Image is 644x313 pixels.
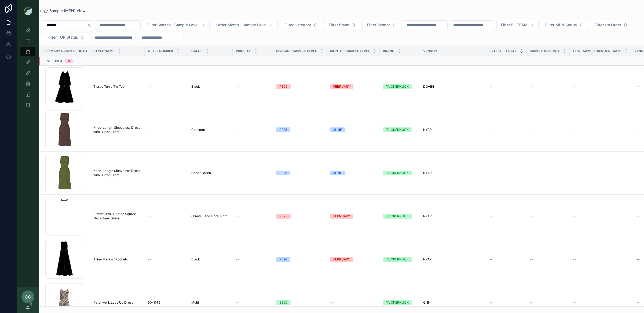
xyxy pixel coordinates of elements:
[496,20,539,30] button: Select Button
[489,257,523,262] a: --
[330,171,376,175] a: JUNE
[55,59,63,63] span: Idea
[236,214,239,218] span: --
[93,300,141,305] a: Patchwork Lace Up Dress
[43,8,86,13] a: Sample (MPN) View
[489,257,493,262] span: --
[148,49,173,53] span: Style Number
[276,49,317,53] span: Season - Sample Level
[386,214,409,219] div: TUCKERNUCK
[530,257,533,262] span: --
[236,128,270,132] a: --
[17,21,39,117] div: scrollable content
[24,6,32,15] img: App logo
[573,257,628,262] a: --
[93,126,141,134] a: Knee-Length Sleeveless Dress with Button Front
[93,257,141,262] a: A line Maxi w/ Pockets
[386,300,409,305] div: TUCKERNUCK
[383,127,417,132] a: TUCKERNUCK
[333,171,342,175] div: JUNE
[279,257,287,262] div: PF26
[423,257,483,262] a: NYAP
[423,84,434,89] span: DO+BE
[333,257,350,262] div: FEBRUARY
[489,84,493,89] span: --
[147,22,199,28] span: Filter Season - Sample Level
[279,84,287,89] div: PS26
[573,49,621,53] span: FIRST SAMPLE REQUEST DATE
[43,32,89,42] button: Select Button
[573,300,628,305] a: --
[236,49,251,53] span: PRIORITY
[383,257,417,262] a: TUCKERNUCK
[489,128,493,132] span: --
[541,20,588,30] button: Select Button
[276,214,324,219] a: PS26
[573,214,628,218] a: --
[45,49,87,53] span: PRIMARY SAMPLE PHOTO
[573,300,576,305] span: --
[383,300,417,305] a: TUCKERNUCK
[330,127,376,132] a: JUNE
[236,171,239,175] span: --
[423,300,483,305] a: GNN
[501,22,528,28] span: Filter PL TEAM
[236,84,239,89] span: --
[148,84,151,89] span: --
[148,257,151,262] span: --
[489,49,517,53] span: Latest Fit Date
[489,300,523,305] a: --
[423,257,432,262] span: NYAP
[143,20,210,30] button: Select Button
[49,8,86,13] span: Sample (MPN) View
[383,214,417,219] a: TUCKERNUCK
[148,257,185,262] a: --
[636,128,640,132] div: --
[489,84,523,89] a: --
[236,84,270,89] a: --
[93,84,141,89] a: Tiered Tunic Tie Top
[191,257,200,262] span: Black
[423,300,430,305] span: GNN
[276,171,324,175] a: PF26
[530,214,533,218] span: --
[489,171,523,175] a: --
[191,128,205,132] span: Chestnut
[279,171,287,175] div: PF26
[148,300,160,305] span: 50-1149
[530,49,560,53] span: Sample Due Date
[148,84,185,89] a: --
[236,128,239,132] span: --
[530,84,533,89] span: --
[191,128,229,132] a: Chestnut
[573,171,576,175] span: --
[636,214,640,218] div: --
[383,84,417,89] a: TUCKERNUCK
[87,23,94,27] button: Clear
[423,84,483,89] a: DO+BE
[279,300,287,305] div: SS26
[383,171,417,175] a: TUCKERNUCK
[236,171,270,175] a: --
[573,84,576,89] span: --
[191,84,200,89] span: Black
[191,84,229,89] a: Black
[236,300,239,305] span: --
[191,171,211,175] span: Cedar Green
[636,84,640,89] div: --
[191,214,228,218] span: Ornate Lace Floral Print
[148,214,185,218] a: --
[25,294,31,300] span: CC
[530,257,566,262] a: --
[191,214,229,218] a: Ornate Lace Floral Print
[573,171,628,175] a: --
[236,257,270,262] a: --
[386,257,409,262] div: TUCKERNUCK
[330,214,376,219] a: FEBRUARY
[93,212,141,220] a: Stretch Twill Printed Square Neck Tank Dress
[383,49,394,53] span: Brand
[280,20,322,30] button: Select Button
[423,171,432,175] span: NYAP
[93,169,141,177] a: Knee-Length Sleeveless Dress with Button Front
